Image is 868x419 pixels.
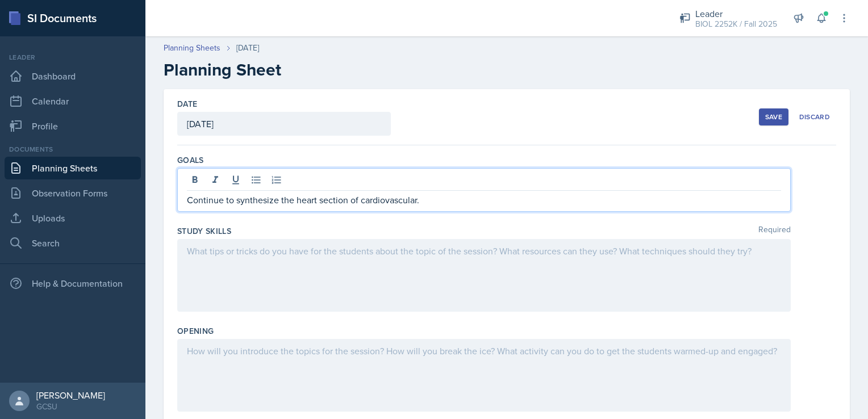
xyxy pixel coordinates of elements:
[793,108,836,125] button: Discard
[799,112,830,121] div: Discard
[765,112,782,121] div: Save
[5,90,141,112] a: Calendar
[759,108,788,125] button: Save
[177,325,214,337] label: Opening
[177,154,204,166] label: Goals
[5,207,141,229] a: Uploads
[695,18,777,30] div: BIOL 2252K / Fall 2025
[36,401,105,412] div: GCSU
[187,193,781,207] p: Continue to synthesize the heart section of cardiovascular.
[177,98,197,110] label: Date
[164,42,220,54] a: Planning Sheets
[695,7,777,20] div: Leader
[5,52,141,62] div: Leader
[5,182,141,204] a: Observation Forms
[5,272,141,295] div: Help & Documentation
[177,225,231,237] label: Study Skills
[5,157,141,179] a: Planning Sheets
[164,60,850,80] h2: Planning Sheet
[236,42,259,54] div: [DATE]
[36,389,105,401] div: [PERSON_NAME]
[5,144,141,154] div: Documents
[5,65,141,87] a: Dashboard
[5,115,141,137] a: Profile
[5,232,141,254] a: Search
[758,225,791,237] span: Required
